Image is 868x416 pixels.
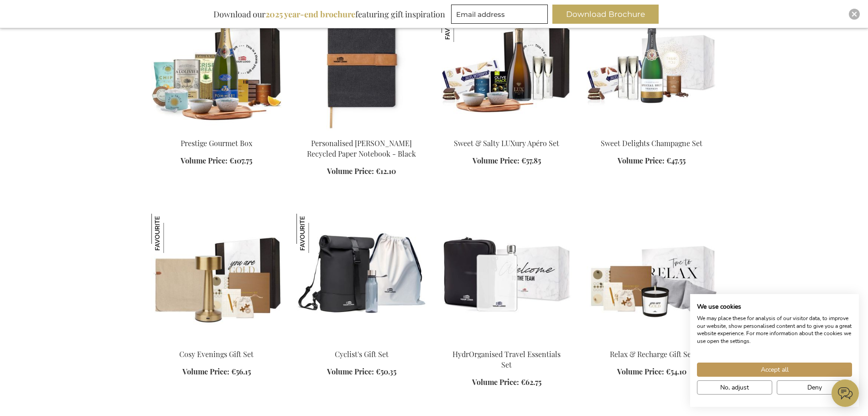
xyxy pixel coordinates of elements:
[849,9,860,20] div: Close
[521,156,541,165] span: €57.85
[296,3,427,131] img: Personalised Bosler Recycled Paper Notebook - Black
[472,377,519,387] span: Volume Price:
[451,5,548,24] input: Email address
[151,214,282,342] img: Cosy Evenings Gift Set
[229,156,252,165] span: €107.75
[472,377,541,388] a: Volume Price: €62.75
[179,349,254,359] a: Cosy Evenings Gift Set
[296,214,336,253] img: Cyclist's Gift Set
[601,138,702,148] a: Sweet Delights Champagne Set
[454,138,559,148] a: Sweet & Salty LUXury Apéro Set
[182,367,251,377] a: Volume Price: €56.15
[618,156,665,165] span: Volume Price:
[296,338,427,347] a: Cyclist's Gift Set Cyclist's Gift Set
[587,3,717,131] img: Sweet Delights Champagne Set
[442,214,572,342] img: HydrOrganised Travel Essentials Set
[666,367,686,376] span: €54.10
[697,303,852,311] h2: We use cookies
[376,166,396,176] span: €12.10
[610,349,694,359] a: Relax & Recharge Gift Set
[296,214,427,342] img: Cyclist's Gift Set
[335,349,389,359] a: Cyclist's Gift Set
[473,156,541,166] a: Volume Price: €57.85
[618,156,686,166] a: Volume Price: €47.55
[151,3,282,131] img: Prestige Gourmet Box
[587,338,717,347] a: Relax & Recharge Gift Set
[807,383,822,392] span: Deny
[720,383,749,392] span: No, adjust
[521,377,541,387] span: €62.75
[327,166,396,177] a: Volume Price: €12.10
[327,367,396,377] a: Volume Price: €50.35
[181,156,252,166] a: Volume Price: €107.75
[777,380,852,395] button: Deny all cookies
[617,367,664,376] span: Volume Price:
[265,9,355,20] b: 2025 year-end brochure
[697,363,852,377] button: Accept all cookies
[151,338,282,347] a: Cosy Evenings Gift Set Cosy Evenings Gift Set
[666,156,686,165] span: €47.55
[617,367,686,377] a: Volume Price: €54.10
[442,338,572,347] a: HydrOrganised Travel Essentials Set
[587,127,717,136] a: Sweet Delights Champagne Set
[151,214,191,253] img: Cosy Evenings Gift Set
[473,156,520,165] span: Volume Price:
[452,349,561,369] a: HydrOrganised Travel Essentials Set
[442,127,572,136] a: Sweet & Salty LUXury Apéro Set Sweet & Salty LUXury Apéro Set
[587,214,717,342] img: Relax & Recharge Gift Set
[442,3,572,131] img: Sweet & Salty LUXury Apéro Set
[451,5,551,26] form: marketing offers and promotions
[832,379,859,407] iframe: belco-activator-frame
[296,127,427,136] a: Personalised Bosler Recycled Paper Notebook - Black
[307,138,416,158] a: Personalised [PERSON_NAME] Recycled Paper Notebook - Black
[852,11,857,17] img: Close
[552,5,659,24] button: Download Brochure
[697,380,772,395] button: Adjust cookie preferences
[327,367,374,376] span: Volume Price:
[209,5,449,24] div: Download our featuring gift inspiration
[761,365,789,374] span: Accept all
[231,367,251,376] span: €56.15
[327,166,374,176] span: Volume Price:
[376,367,396,376] span: €50.35
[697,315,852,345] p: We may place these for analysis of our visitor data, to improve our website, show personalised co...
[182,367,229,376] span: Volume Price:
[151,127,282,136] a: Prestige Gourmet Box
[181,138,252,148] a: Prestige Gourmet Box
[181,156,228,165] span: Volume Price:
